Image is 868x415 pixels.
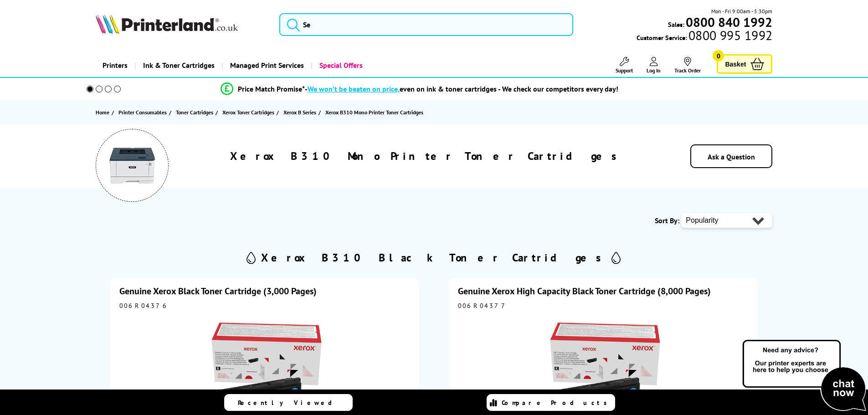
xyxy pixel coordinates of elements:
span: Xerox B310 Mono Printer Toner Cartridges [325,109,423,116]
a: Basket 0 [717,54,772,74]
a: Xerox B Series [283,108,318,117]
span: Customer Service: [637,31,772,42]
h2: Xerox B310 Black Toner Cartridges [261,251,607,265]
a: Xerox Toner Cartridges [222,108,277,117]
span: Price Match Promise* [238,84,305,93]
a: Toner Cartridges [176,108,216,117]
a: Compare Products [487,394,615,411]
a: Home [96,108,112,117]
span: Log In [647,67,661,74]
a: Support [616,57,633,74]
span: 0800 995 1992 [687,31,772,40]
a: 0800 840 1992 [684,18,772,26]
span: 0 [713,50,724,61]
span: Sales: [668,20,684,29]
a: Managed Print Services [221,54,311,77]
span: Toner Cartridges [176,108,213,117]
a: Ink & Toner Cartridges [134,54,221,77]
span: We won’t be beaten on price, [308,84,400,93]
a: Printerland Logo [96,14,268,36]
a: Special Offers [311,54,370,77]
img: Xerox B310 Mono Printer Toner Cartridges [109,143,155,188]
a: Printer Consumables [118,108,169,117]
li: modal_Promise [74,81,765,97]
span: Sort By: [655,216,679,225]
b: 0800 840 1992 [686,14,772,31]
span: Printer Consumables [118,108,167,117]
a: Printers [96,54,134,77]
span: Mon - Fri 9:00am - 5:30pm [711,7,772,15]
a: Log In [647,57,661,74]
input: Se [279,13,573,36]
h1: Xerox B310 Mono Printer Toner Cartridges [230,149,622,163]
a: Recently Viewed [224,394,353,411]
a: Genuine Xerox Black Toner Cartridge (3,000 Pages) [119,285,317,297]
span: Support [616,67,633,74]
span: Recently Viewed [238,399,341,407]
div: 006R04376 [119,302,410,310]
span: Ink & Toner Cartridges [143,54,215,77]
span: Basket [725,58,746,70]
img: Open Live Chat window [740,338,868,413]
a: Ask a Question [708,152,755,161]
span: Compare Products [502,399,612,407]
span: Xerox B Series [283,108,316,117]
div: - even on ink & toner cartridges - We check our competitors every day! [305,84,618,93]
img: Printerland Logo [96,14,238,34]
div: 006R04377 [458,302,749,310]
span: Xerox Toner Cartridges [222,108,274,117]
a: Genuine Xerox High Capacity Black Toner Cartridge (8,000 Pages) [458,285,711,297]
a: Track Order [674,57,701,74]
